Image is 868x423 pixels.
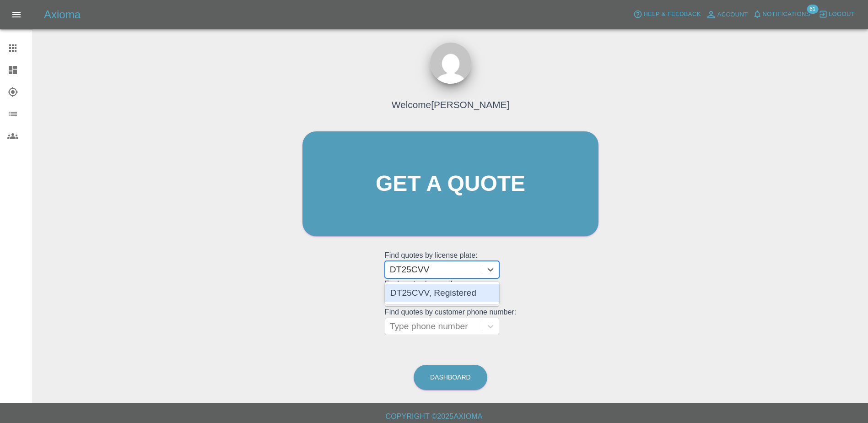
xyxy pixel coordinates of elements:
span: Logout [829,9,855,20]
button: Notifications [750,7,813,22]
a: Get a quote [302,131,598,236]
h4: Welcome [PERSON_NAME] [392,98,509,112]
span: Help & Feedback [643,9,701,20]
span: Notifications [763,9,810,20]
span: Account [717,10,748,20]
button: Help & Feedback [631,7,703,22]
grid: Find quotes by email: [385,280,516,307]
button: Logout [816,7,857,22]
button: Open drawer [5,4,27,26]
h6: Copyright © 2025 Axioma [7,410,861,423]
h5: Axioma [44,7,81,22]
grid: Find quotes by license plate: [385,251,516,278]
a: Account [703,7,750,22]
grid: Find quotes by customer phone number: [385,308,516,335]
div: DT25CVV, Registered [385,284,499,302]
a: Dashboard [414,365,487,390]
img: ... [430,43,471,84]
span: 61 [807,5,818,14]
